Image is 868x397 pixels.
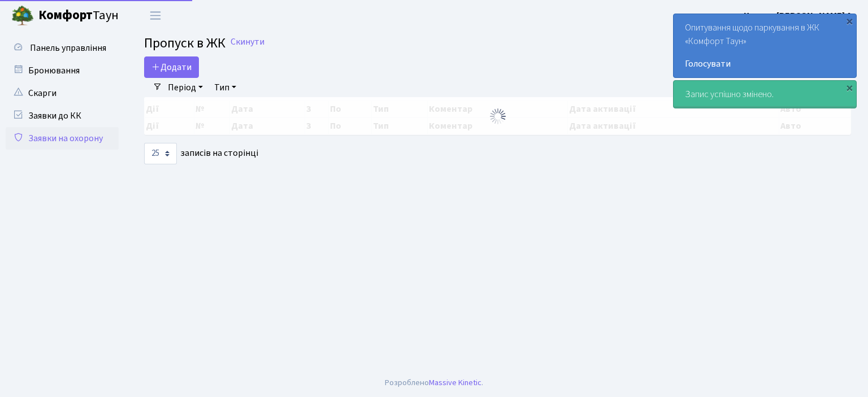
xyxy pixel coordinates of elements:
[844,15,855,27] div: ×
[844,82,855,93] div: ×
[151,61,192,73] span: Додати
[210,78,241,97] a: Тип
[674,14,856,77] div: Опитування щодо паркування в ЖК «Комфорт Таун»
[6,104,119,127] a: Заявки до КК
[30,42,106,54] span: Панель управління
[144,143,258,164] label: записів на сторінці
[489,107,507,125] img: Обробка...
[6,59,119,82] a: Бронювання
[744,10,854,22] b: Цитрус [PERSON_NAME] А.
[6,127,119,150] a: Заявки на охорону
[38,6,93,24] b: Комфорт
[6,82,119,104] a: Скарги
[429,377,481,389] a: Massive Kinetic
[144,56,199,78] a: Додати
[744,9,854,23] a: Цитрус [PERSON_NAME] А.
[144,143,177,164] select: записів на сторінці
[38,6,119,25] span: Таун
[144,33,225,53] span: Пропуск в ЖК
[11,5,34,27] img: logo.png
[163,78,207,97] a: Період
[6,37,119,59] a: Панель управління
[141,6,170,25] button: Переключити навігацію
[385,377,483,389] div: Розроблено .
[231,37,264,47] a: Скинути
[685,57,845,71] a: Голосувати
[674,81,856,108] div: Запис успішно змінено.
